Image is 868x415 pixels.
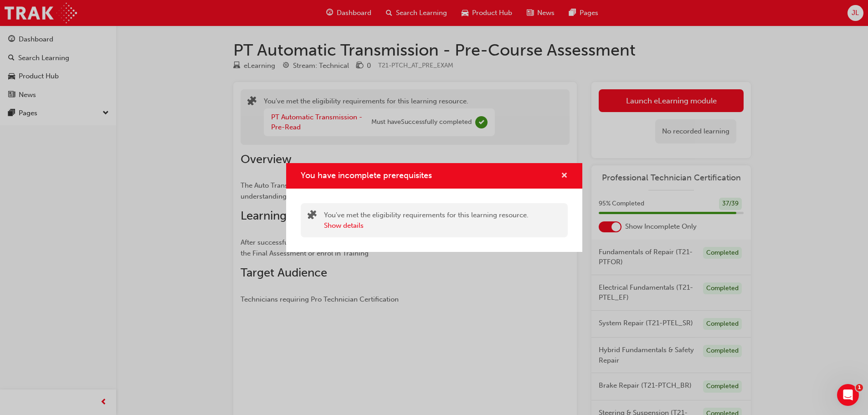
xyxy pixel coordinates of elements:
[324,220,364,231] button: Show details
[561,172,568,180] span: cross-icon
[856,384,863,391] span: 1
[324,210,529,231] div: You've met the eligibility requirements for this learning resource.
[308,211,317,221] span: puzzle-icon
[301,170,432,180] span: You have incomplete prerequisites
[837,384,859,406] iframe: Intercom live chat
[286,163,582,252] div: You have incomplete prerequisites
[561,170,568,182] button: cross-icon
